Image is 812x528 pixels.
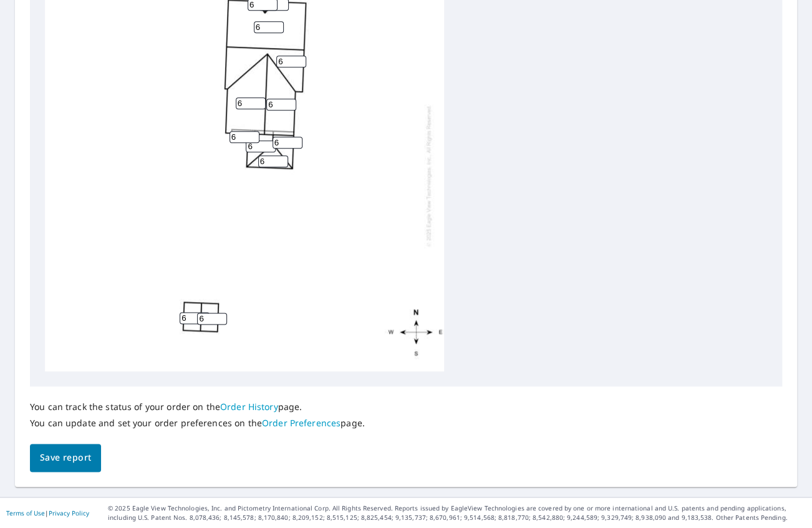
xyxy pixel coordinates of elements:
p: You can track the status of your order on the page. [30,401,365,413]
span: Save report [40,450,91,466]
a: Order Preferences [262,417,341,429]
p: © 2025 Eagle View Technologies, Inc. and Pictometry International Corp. All Rights Reserved. Repo... [108,504,806,522]
a: Privacy Policy [49,509,89,517]
p: You can update and set your order preferences on the page. [30,418,365,429]
p: | [6,509,89,517]
a: Terms of Use [6,509,45,517]
button: Save report [30,444,101,472]
a: Order History [220,401,278,413]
